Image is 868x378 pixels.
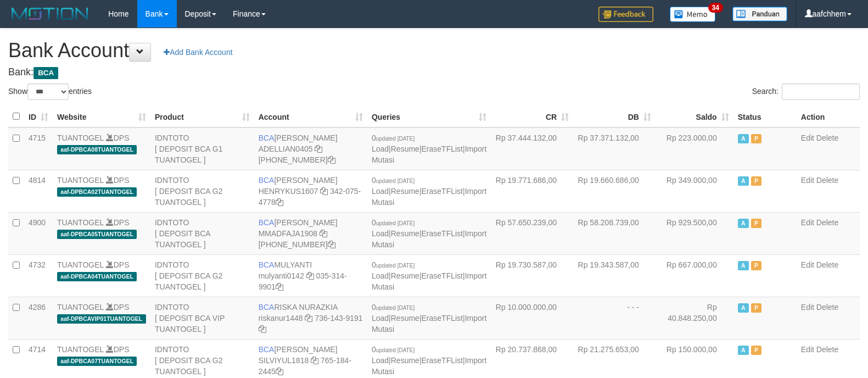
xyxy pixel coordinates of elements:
td: DPS [53,254,150,297]
a: Edit [801,176,814,185]
span: Active [738,219,749,228]
th: Website: activate to sort column ascending [53,106,150,127]
span: BCA [259,303,275,312]
th: CR: activate to sort column ascending [491,106,573,127]
a: Copy 4062282031 to clipboard [328,240,335,249]
a: EraseTFList [422,314,463,323]
span: BCA [33,67,58,79]
span: 0 [372,176,415,185]
a: Delete [816,260,838,269]
span: Paused [751,219,762,228]
th: Action [797,106,860,127]
a: Import Mutasi [372,271,486,291]
a: Edit [801,345,814,354]
td: DPS [53,170,150,212]
td: Rp 10.000.000,00 [491,297,573,339]
td: Rp 40.848.250,00 [656,297,733,339]
td: 4715 [24,127,53,170]
img: Button%20Memo.svg [670,7,716,22]
span: Paused [751,303,762,313]
th: Product: activate to sort column ascending [150,106,254,127]
td: Rp 667.000,00 [656,254,733,297]
th: Account: activate to sort column ascending [254,106,367,127]
td: Rp 19.730.587,00 [491,254,573,297]
a: TUANTOGEL [57,176,104,185]
td: Rp 19.771.686,00 [491,170,573,212]
a: Import Mutasi [372,144,486,164]
span: Active [738,176,749,186]
a: TUANTOGEL [57,345,104,354]
td: DPS [53,297,150,339]
td: IDNTOTO [ DEPOSIT BCA G2 TUANTOGEL ] [150,254,254,297]
span: updated [DATE] [376,178,415,184]
a: HENRYKUS1607 [259,187,318,196]
span: | | | [372,176,486,207]
a: Copy ADELLIAN0405 to clipboard [315,144,322,153]
img: Feedback.jpg [598,7,653,22]
td: IDNTOTO [ DEPOSIT BCA VIP TUANTOGEL ] [150,297,254,339]
td: 4900 [24,212,53,254]
span: 0 [372,303,415,312]
a: Load [372,187,389,196]
a: Edit [801,303,814,312]
a: Load [372,229,389,238]
a: ADELLIAN0405 [259,144,313,153]
span: BCA [259,345,275,354]
th: Saldo: activate to sort column ascending [656,106,733,127]
a: Copy 7361439191 to clipboard [259,325,266,333]
a: Resume [391,229,419,238]
span: BCA [259,260,275,269]
a: SILVIYUL1818 [259,356,309,365]
span: 0 [372,260,415,269]
td: RISKA NURAZKIA 736-143-9191 [254,297,367,339]
td: 4286 [24,297,53,339]
span: Active [738,261,749,270]
span: BCA [259,218,275,227]
span: | | | [372,260,486,291]
a: EraseTFList [422,229,463,238]
h4: Bank: [8,67,860,78]
select: Showentries [27,84,69,100]
a: Resume [391,271,419,280]
td: DPS [53,127,150,170]
a: Import Mutasi [372,187,486,207]
a: Add Bank Account [156,43,239,62]
a: mulyanti0142 [259,271,304,280]
a: riskanur1448 [259,314,303,323]
td: Rp 37.444.132,00 [491,127,573,170]
a: Delete [816,176,838,185]
span: Active [738,134,749,143]
a: Edit [801,134,814,142]
td: IDNTOTO [ DEPOSIT BCA G1 TUANTOGEL ] [150,127,254,170]
a: EraseTFList [422,144,463,153]
td: Rp 57.650.239,00 [491,212,573,254]
td: Rp 349.000,00 [656,170,733,212]
a: Copy 7651842445 to clipboard [276,367,283,376]
a: Delete [816,218,838,227]
a: Copy riskanur1448 to clipboard [305,314,312,323]
span: | | | [372,345,486,376]
td: IDNTOTO [ DEPOSIT BCA TUANTOGEL ] [150,212,254,254]
td: [PERSON_NAME] [PHONE_NUMBER] [254,127,367,170]
span: Paused [751,176,762,186]
a: Import Mutasi [372,356,486,376]
span: | | | [372,134,486,164]
td: Rp 37.371.132,00 [573,127,656,170]
td: - - - [573,297,656,339]
th: ID: activate to sort column ascending [24,106,53,127]
td: Rp 929.500,00 [656,212,733,254]
a: TUANTOGEL [57,134,104,142]
a: Resume [391,187,419,196]
span: 0 [372,218,415,227]
span: 0 [372,345,415,354]
a: EraseTFList [422,271,463,280]
a: Copy 3420754778 to clipboard [276,198,283,207]
span: Paused [751,261,762,270]
td: Rp 223.000,00 [656,127,733,170]
span: aaf-DPBCA02TUANTOGEL [57,187,137,197]
a: Edit [801,260,814,269]
span: aaf-DPBCA04TUANTOGEL [57,272,137,281]
a: Copy mulyanti0142 to clipboard [306,271,314,280]
a: Copy 5655032115 to clipboard [328,155,335,164]
span: updated [DATE] [376,220,415,226]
